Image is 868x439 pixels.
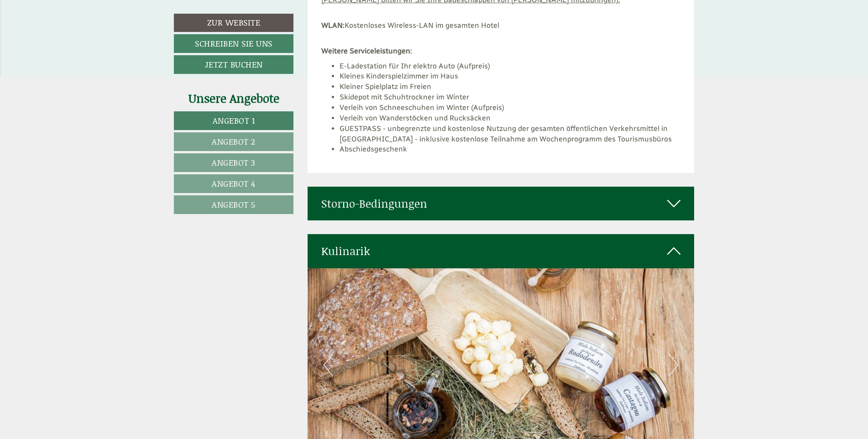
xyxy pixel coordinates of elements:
span: Angebot 1 [213,115,255,126]
p: Kostenloses Wireless-LAN im gesamten Hotel [321,21,681,42]
li: Verleih von Schneeschuhen im Winter (Aufpreis) [340,103,681,113]
strong: WLAN: [321,21,345,30]
li: GUESTPASS - unbegrenzte und kostenlose Nutzung der gesamten öffentlichen Verkehrsmittel in [GEOGR... [340,124,681,145]
button: Previous [324,354,333,376]
span: Angebot 4 [212,178,256,189]
span: Angebot 3 [212,157,256,168]
li: Verleih von Wanderstöcken und Rucksäcken [340,113,681,124]
li: E-Ladestation für Ihr elektro Auto (Aufpreis) [340,61,681,72]
a: Jetzt buchen [174,55,293,74]
a: Zur Website [174,14,293,32]
div: Storno-Bedingungen [308,187,695,220]
div: Unsere Angebote [174,90,293,107]
div: Kulinarik [308,234,695,268]
li: Kleiner Spielplatz im Freien [340,82,681,92]
span: Angebot 2 [212,136,256,147]
li: Abschiedsgeschenk [340,144,681,155]
li: Kleines Kinderspielzimmer im Haus [340,71,681,82]
strong: Weitere Serviceleistungen: [321,47,412,55]
span: Angebot 5 [212,199,256,210]
a: Schreiben Sie uns [174,34,293,53]
li: Skidepot mit Schuhtrockner im Winter [340,92,681,103]
button: Next [669,354,678,376]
